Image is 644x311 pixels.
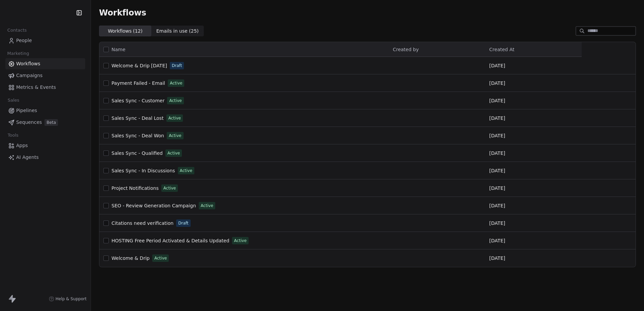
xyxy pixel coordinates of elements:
[16,142,28,149] span: Apps
[5,117,85,128] a: SequencesBeta
[489,202,505,209] span: [DATE]
[99,8,146,18] span: Workflows
[5,35,85,46] a: People
[201,203,213,209] span: Active
[111,46,125,53] span: Name
[5,152,85,163] a: AI Agents
[16,154,39,161] span: AI Agents
[111,80,165,86] span: Payment Failed - Email
[111,150,163,157] a: Sales Sync - Qualified
[489,132,505,139] span: [DATE]
[489,255,505,262] span: [DATE]
[156,28,199,35] span: Emails in use ( 25 )
[44,119,58,126] span: Beta
[16,37,32,44] span: People
[111,97,164,104] a: Sales Sync - Customer
[111,63,167,68] span: Welcome & Drip [DATE]
[167,150,180,156] span: Active
[111,167,175,174] a: Sales Sync - In Discussions
[489,97,505,104] span: [DATE]
[16,84,56,91] span: Metrics & Events
[489,185,505,192] span: [DATE]
[489,237,505,244] span: [DATE]
[111,203,196,208] span: SEO - Review Generation Campaign
[4,25,30,35] span: Contacts
[16,60,40,67] span: Workflows
[5,58,85,69] a: Workflows
[168,115,181,121] span: Active
[111,202,196,209] a: SEO - Review Generation Campaign
[169,98,182,104] span: Active
[49,296,87,302] a: Help & Support
[170,80,182,86] span: Active
[489,167,505,174] span: [DATE]
[111,237,229,244] a: HOSTING Free Period Activated & Details Updated
[16,107,37,114] span: Pipelines
[111,255,150,262] a: Welcome & Drip
[111,220,173,227] a: Citations need verification
[111,80,165,87] a: Payment Failed - Email
[16,119,42,126] span: Sequences
[393,47,419,52] span: Created by
[111,98,164,103] span: Sales Sync - Customer
[4,48,32,59] span: Marketing
[5,70,85,81] a: Campaigns
[163,185,176,191] span: Active
[111,115,164,121] span: Sales Sync - Deal Lost
[234,238,247,244] span: Active
[489,150,505,157] span: [DATE]
[111,238,229,243] span: HOSTING Free Period Activated & Details Updated
[111,132,164,139] a: Sales Sync - Deal Won
[5,82,85,93] a: Metrics & Events
[489,115,505,122] span: [DATE]
[5,130,21,140] span: Tools
[489,80,505,87] span: [DATE]
[180,168,192,174] span: Active
[111,185,159,191] span: Project Notifications
[111,133,164,138] span: Sales Sync - Deal Won
[489,220,505,227] span: [DATE]
[5,95,22,105] span: Sales
[489,62,505,69] span: [DATE]
[111,62,167,69] a: Welcome & Drip [DATE]
[111,255,150,261] span: Welcome & Drip
[154,255,167,261] span: Active
[489,47,515,52] span: Created At
[56,296,87,302] span: Help & Support
[172,63,182,69] span: Draft
[5,105,85,116] a: Pipelines
[111,115,164,122] a: Sales Sync - Deal Lost
[169,133,181,139] span: Active
[111,150,163,156] span: Sales Sync - Qualified
[111,168,175,173] span: Sales Sync - In Discussions
[178,220,188,226] span: Draft
[5,140,85,151] a: Apps
[16,72,42,79] span: Campaigns
[111,220,173,226] span: Citations need verification
[111,185,159,192] a: Project Notifications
